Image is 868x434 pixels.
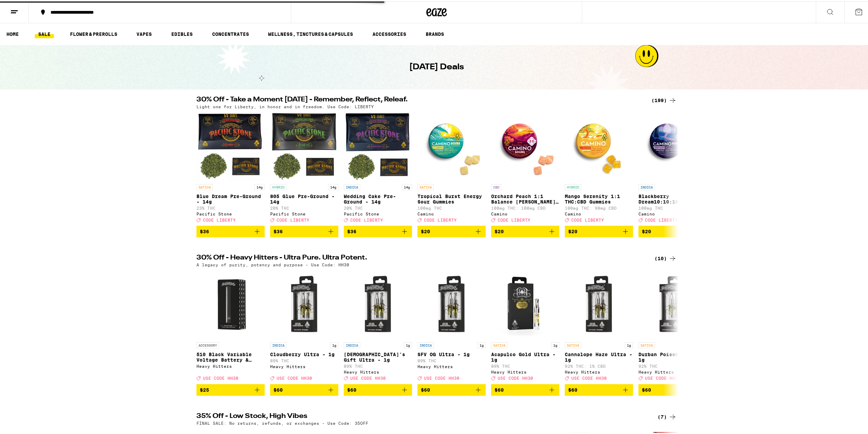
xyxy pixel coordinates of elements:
div: Heavy Hitters [344,368,412,373]
p: INDICA [344,183,360,189]
h2: 30% Off - Heavy Hitters - Ultra Pure. Ultra Potent. [196,253,643,261]
p: 89% THC [344,363,412,367]
p: ACCESSORY [196,341,219,347]
button: Add to bag [417,224,486,236]
p: INDICA [638,183,655,189]
p: SATIVA [196,183,213,189]
p: 1g [477,341,486,347]
img: Heavy Hitters - 510 Black Variable Voltage Battery & Charger [196,269,265,337]
p: 1g [551,341,559,347]
button: Add to bag [565,224,633,236]
a: Open page for Acapulco Gold Ultra - 1g from Heavy Hitters [491,269,559,382]
p: 14g [254,183,265,189]
p: 89% THC [270,357,338,362]
p: Durban Poison Ultra - 1g [638,350,707,361]
p: CBD [491,183,501,189]
span: $60 [347,386,356,391]
span: $60 [421,386,430,391]
h1: [DATE] Deals [409,60,464,72]
span: CODE LIBERTY [571,216,604,221]
p: Light one for Liberty, in honor and in freedom. Use Code: LIBERTY [196,103,374,108]
p: 1g [404,341,412,347]
p: FINAL SALE: No returns, refunds, or exchanges - Use Code: 35OFF [196,420,368,424]
div: Camino [417,210,486,215]
h2: 35% Off - Low Stock, High Vibes [196,411,643,420]
a: CONCENTRATES [209,29,252,37]
img: Heavy Hitters - Durban Poison Ultra - 1g [638,269,707,337]
span: $36 [200,227,209,233]
a: EDIBLES [168,29,196,37]
p: 100mg THC [638,205,707,209]
p: 510 Black Variable Voltage Battery & Charger [196,350,265,361]
div: Heavy Hitters [638,368,707,373]
p: SFV OG Ultra - 1g [417,350,486,356]
p: 1g [330,341,338,347]
p: 805 Glue Pre-Ground - 14g [270,192,338,203]
span: $60 [274,386,283,391]
p: Tropical Burst Energy Sour Gummies [417,192,486,203]
span: $20 [421,227,430,233]
a: BRANDS [422,29,447,37]
a: Open page for God's Gift Ultra - 1g from Heavy Hitters [344,269,412,382]
div: Camino [638,210,707,215]
button: Add to bag [344,224,412,236]
img: Pacific Stone - Blue Dream Pre-Ground - 14g [196,111,265,179]
span: $36 [347,227,356,233]
span: CODE LIBERTY [424,216,457,221]
span: USE CODE HH30 [277,375,312,379]
a: VAPES [133,29,155,37]
span: $36 [274,227,283,233]
button: Add to bag [491,224,559,236]
p: SATIVA [417,183,434,189]
span: $60 [495,386,504,391]
p: INDICA [344,341,360,347]
p: 14g [328,183,338,189]
p: INDICA [417,341,434,347]
span: USE CODE HH30 [571,375,607,379]
div: Pacific Stone [344,210,412,215]
button: Add to bag [565,383,633,394]
img: Camino - Mango Serenity 1:1 THC:CBD Gummies [565,111,633,179]
button: Add to bag [270,383,338,394]
div: Camino [491,210,559,215]
p: HYBRID [270,183,286,189]
span: $25 [200,386,209,391]
span: $20 [568,227,577,233]
p: A legacy of purity, potency and purpose - Use Code: HH30 [196,261,349,266]
p: 100mg THC: 98mg CBD [565,205,633,209]
div: Heavy Hitters [565,368,633,373]
p: 14g [402,183,412,189]
span: CODE LIBERTY [498,216,530,221]
p: 23% THC [196,205,265,209]
img: Heavy Hitters - Acapulco Gold Ultra - 1g [491,269,559,337]
a: Open page for Blackberry Dream10:10:10 Deep Sleep Gummies from Camino [638,111,707,224]
img: Camino - Blackberry Dream10:10:10 Deep Sleep Gummies [638,111,707,179]
div: Pacific Stone [196,210,265,215]
h2: 30% Off - Take a Moment [DATE] - Remember, Reflect, Releaf. [196,95,643,103]
p: Cloudberry Ultra - 1g [270,350,338,356]
img: Pacific Stone - Wedding Cake Pre-Ground - 14g [344,111,412,179]
span: CODE LIBERTY [350,216,383,221]
p: INDICA [270,341,286,347]
div: Heavy Hitters [270,363,338,367]
div: Camino [565,210,633,215]
img: Camino - Orchard Peach 1:1 Balance Sours Gummies [491,111,559,179]
p: 1g [625,341,633,347]
p: 100mg THC [417,205,486,209]
p: 89% THC [491,363,559,367]
p: SATIVA [638,341,655,347]
a: SALE [35,29,54,37]
span: $20 [495,227,504,233]
button: Add to bag [638,224,707,236]
img: Heavy Hitters - Cannalope Haze Ultra - 1g [565,269,633,337]
p: Blue Dream Pre-Ground - 14g [196,192,265,203]
p: Blackberry Dream10:10:10 Deep Sleep Gummies [638,192,707,203]
a: Open page for Tropical Burst Energy Sour Gummies from Camino [417,111,486,224]
img: Heavy Hitters - Cloudberry Ultra - 1g [270,269,338,337]
a: (7) [658,411,677,420]
span: CODE LIBERTY [645,216,678,221]
button: Add to bag [638,383,707,394]
a: Open page for Cannalope Haze Ultra - 1g from Heavy Hitters [565,269,633,382]
p: 20% THC [270,205,338,209]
